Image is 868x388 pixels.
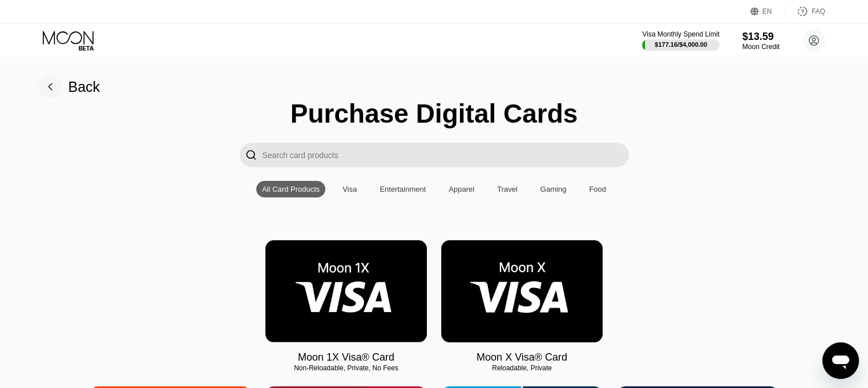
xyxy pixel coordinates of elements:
[762,7,772,15] div: EN
[742,31,780,43] div: $13.59
[642,30,719,51] div: Visa Monthly Spend Limit$177.16/$4,000.00
[441,364,603,372] div: Reloadable, Private
[380,185,426,193] div: Entertainment
[262,185,320,193] div: All Card Products
[750,6,785,17] div: EN
[540,185,567,193] div: Gaming
[256,181,325,197] div: All Card Products
[583,181,612,197] div: Food
[742,43,780,51] div: Moon Credit
[742,31,780,51] div: $13.59Moon Credit
[812,7,825,15] div: FAQ
[374,181,431,197] div: Entertainment
[298,351,394,363] div: Moon 1X Visa® Card
[263,143,629,167] input: Search card products
[535,181,572,197] div: Gaming
[491,181,523,197] div: Travel
[39,75,100,98] div: Back
[642,30,719,38] div: Visa Monthly Spend Limit
[655,41,707,48] div: $177.16 / $4,000.00
[822,342,859,379] iframe: Dugme za pokretanje prozora za razmenu poruka
[477,351,567,363] div: Moon X Visa® Card
[240,143,263,167] div: 
[589,185,606,193] div: Food
[337,181,362,197] div: Visa
[265,364,427,372] div: Non-Reloadable, Private, No Fees
[443,181,480,197] div: Apparel
[290,98,578,129] div: Purchase Digital Cards
[497,185,518,193] div: Travel
[785,6,825,17] div: FAQ
[68,79,100,95] div: Back
[342,185,357,193] div: Visa
[449,185,474,193] div: Apparel
[245,148,257,161] div: 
